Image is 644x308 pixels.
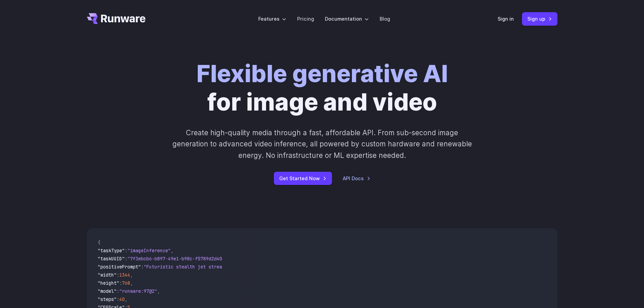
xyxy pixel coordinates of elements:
span: "taskType" [98,247,125,254]
span: , [130,272,133,278]
a: Go to / [87,13,146,24]
span: , [130,280,133,286]
span: : [125,256,127,262]
span: "Futuristic stealth jet streaking through a neon-lit cityscape with glowing purple exhaust" [144,264,390,270]
span: 40 [119,296,125,302]
span: { [98,239,100,245]
span: "width" [98,272,117,278]
span: , [171,247,173,254]
span: : [117,288,119,294]
a: Sign up [522,12,557,25]
span: "runware:97@2" [119,288,157,294]
a: Blog [380,15,390,23]
a: API Docs [343,174,371,182]
p: Create high-quality media through a fast, affordable API. From sub-second image generation to adv... [171,127,473,161]
a: Get Started Now [274,172,332,185]
span: "height" [98,280,119,286]
span: : [125,247,127,254]
a: Sign in [498,15,514,23]
span: : [141,264,144,270]
label: Features [258,15,286,23]
h1: for image and video [196,60,448,116]
span: "taskUUID" [98,256,125,262]
span: : [117,272,119,278]
label: Documentation [325,15,369,23]
span: "7f3ebcb6-b897-49e1-b98c-f5789d2d40d7" [127,256,230,262]
a: Pricing [297,15,314,23]
span: 1344 [119,272,130,278]
span: : [119,280,122,286]
span: "imageInference" [127,247,171,254]
span: , [157,288,160,294]
span: 768 [122,280,130,286]
span: "positivePrompt" [98,264,141,270]
span: : [117,296,119,302]
span: , [125,296,127,302]
span: "steps" [98,296,117,302]
strong: Flexible generative AI [196,59,448,88]
span: "model" [98,288,117,294]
